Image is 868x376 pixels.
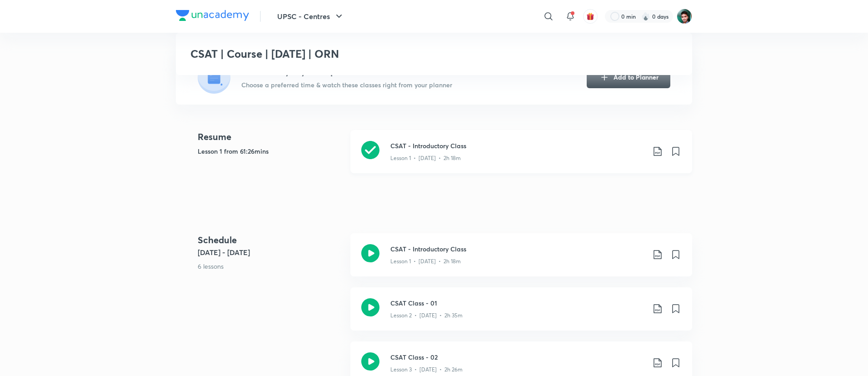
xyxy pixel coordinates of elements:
button: UPSC - Centres [272,7,350,25]
h4: Schedule [198,233,343,247]
h3: CSAT | Course | [DATE] | ORN [190,47,546,60]
a: CSAT Class - 01Lesson 2 • [DATE] • 2h 35m [350,287,692,341]
a: CSAT - Introductory ClassLesson 1 • [DATE] • 2h 18m [350,130,692,184]
img: Avinash Gupta [677,9,692,24]
h4: Resume [198,130,343,144]
p: Lesson 3 • [DATE] • 2h 26m [390,366,463,374]
button: avatar [583,9,598,24]
p: Choose a preferred time & watch these classes right from your planner [241,80,452,90]
h5: [DATE] - [DATE] [198,247,343,258]
h3: CSAT Class - 01 [390,298,645,308]
a: CSAT - Introductory ClassLesson 1 • [DATE] • 2h 18m [350,233,692,287]
h5: Lesson 1 from 61:26mins [198,146,343,156]
img: avatar [586,12,594,20]
a: Company Logo [176,10,249,23]
p: 6 lessons [198,261,343,271]
h3: CSAT - Introductory Class [390,141,645,150]
button: Add to Planner [587,66,670,88]
p: Lesson 1 • [DATE] • 2h 18m [390,257,461,266]
p: Lesson 1 • [DATE] • 2h 18m [390,154,461,162]
p: Lesson 2 • [DATE] • 2h 35m [390,311,463,320]
img: Company Logo [176,10,249,21]
img: streak [641,12,650,21]
h3: CSAT - Introductory Class [390,244,645,254]
h3: CSAT Class - 02 [390,352,645,362]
